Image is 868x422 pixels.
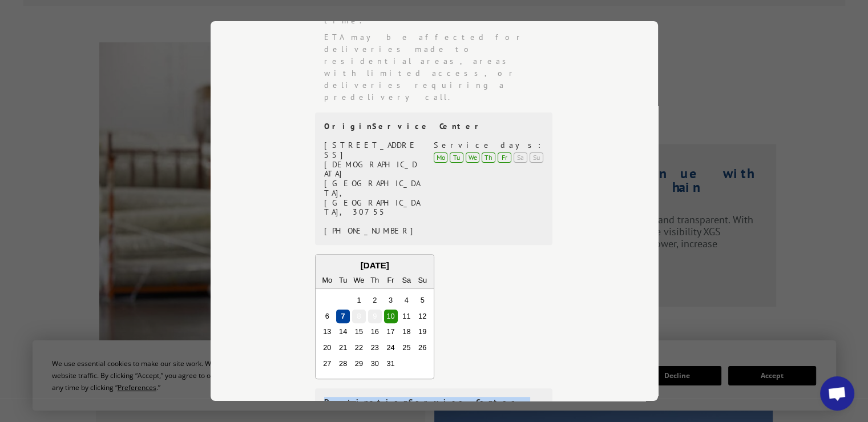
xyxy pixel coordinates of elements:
div: Destination Service Center [324,397,543,407]
div: Th [368,274,381,287]
div: Choose Monday, October 27th, 2025 [320,357,334,371]
div: Choose Thursday, October 23rd, 2025 [368,341,381,355]
div: Choose Thursday, October 9th, 2025 [368,310,381,323]
div: Choose Friday, October 10th, 2025 [383,310,397,323]
div: [GEOGRAPHIC_DATA], [GEOGRAPHIC_DATA], 30755 [324,179,421,217]
div: Sa [399,274,413,287]
div: Su [415,274,429,287]
div: Choose Wednesday, October 29th, 2025 [352,357,365,371]
div: Choose Thursday, October 2nd, 2025 [368,294,381,307]
div: Choose Sunday, October 12th, 2025 [415,310,429,323]
div: Tu [336,274,350,287]
div: Th [482,152,495,163]
div: Choose Sunday, October 26th, 2025 [415,341,429,355]
div: [STREET_ADDRESS][DEMOGRAPHIC_DATA] [324,140,421,179]
div: Tu [450,152,463,163]
div: month 2025-10 [319,292,430,372]
div: Choose Tuesday, October 28th, 2025 [336,357,350,371]
div: Choose Tuesday, October 7th, 2025 [336,310,350,323]
div: Open chat [820,376,854,411]
div: We [352,274,365,287]
div: Choose Wednesday, October 22nd, 2025 [352,341,365,355]
div: Choose Monday, October 6th, 2025 [320,310,334,323]
div: Su [530,152,543,163]
div: Choose Saturday, October 4th, 2025 [399,294,413,307]
div: Choose Sunday, October 19th, 2025 [415,325,429,339]
div: Choose Tuesday, October 14th, 2025 [336,325,350,339]
div: Choose Saturday, October 25th, 2025 [399,341,413,355]
div: Choose Sunday, October 5th, 2025 [415,294,429,307]
div: Choose Saturday, October 18th, 2025 [399,325,413,339]
li: ETA may be affected for deliveries made to residential areas, areas with limited access, or deliv... [324,31,554,103]
div: Choose Wednesday, October 8th, 2025 [352,310,365,323]
div: We [466,152,479,163]
div: Mo [320,274,334,287]
div: Choose Saturday, October 11th, 2025 [399,310,413,323]
div: Fr [383,274,397,287]
div: Sa [514,152,527,163]
div: Choose Friday, October 24th, 2025 [383,341,397,355]
div: Fr [498,152,511,163]
div: Origin Service Center [324,122,543,131]
div: Choose Wednesday, October 15th, 2025 [352,325,365,339]
div: Choose Friday, October 17th, 2025 [383,325,397,339]
div: Choose Tuesday, October 21st, 2025 [336,341,350,355]
div: Choose Monday, October 20th, 2025 [320,341,334,355]
div: Choose Monday, October 13th, 2025 [320,325,334,339]
div: Choose Thursday, October 16th, 2025 [368,325,381,339]
div: [DATE] [316,259,434,272]
div: Mo [434,152,447,163]
div: Choose Friday, October 31st, 2025 [383,357,397,371]
div: Service days: [434,140,543,150]
div: Choose Thursday, October 30th, 2025 [368,357,381,371]
div: [PHONE_NUMBER] [324,226,421,236]
div: Choose Friday, October 3rd, 2025 [383,294,397,307]
div: Choose Wednesday, October 1st, 2025 [352,294,365,307]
